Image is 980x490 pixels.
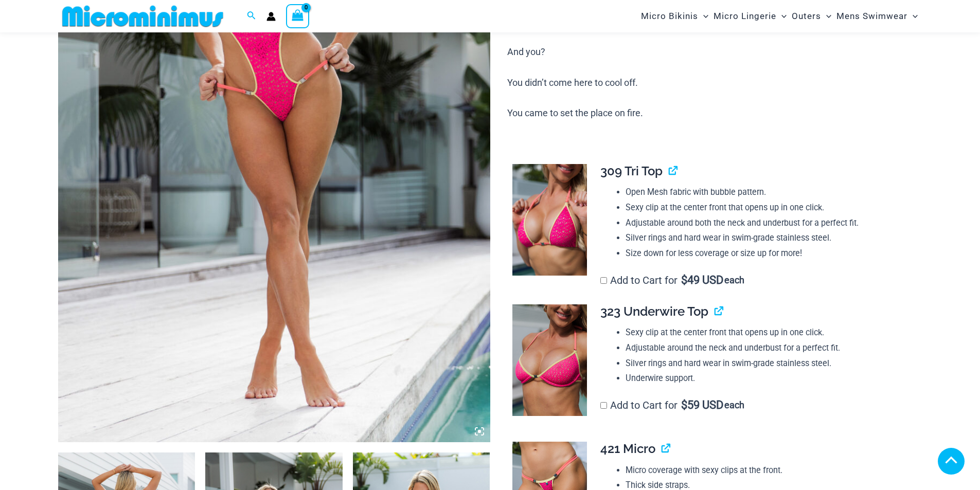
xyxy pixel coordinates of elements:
[681,398,687,411] span: $
[714,3,776,29] span: Micro Lingerie
[626,463,914,478] li: Micro coverage with sexy clips at the front.
[626,371,914,386] li: Underwire support.
[600,164,663,178] span: 309 Tri Top
[600,274,744,286] label: Add to Cart for
[821,3,831,29] span: Menu Toggle
[681,275,723,285] span: 49 USD
[600,399,744,411] label: Add to Cart for
[637,2,922,31] nav: Site Navigation
[600,402,607,409] input: Add to Cart for$59 USD each
[789,3,834,29] a: OutersMenu ToggleMenu Toggle
[626,246,914,261] li: Size down for less coverage or size up for more!
[600,441,655,456] span: 421 Micro
[626,356,914,371] li: Silver rings and hard wear in swim-grade stainless steel.
[681,274,687,286] span: $
[286,4,310,28] a: View Shopping Cart, empty
[247,10,256,23] a: Search icon link
[512,304,587,416] img: Bubble Mesh Highlight Pink 323 Top
[724,275,744,285] span: each
[836,3,907,29] span: Mens Swimwear
[600,304,708,319] span: 323 Underwire Top
[834,3,920,29] a: Mens SwimwearMenu ToggleMenu Toggle
[626,340,914,356] li: Adjustable around the neck and underbust for a perfect fit.
[626,185,914,200] li: Open Mesh fabric with bubble pattern.
[58,5,227,28] img: MM SHOP LOGO FLAT
[698,3,708,29] span: Menu Toggle
[512,164,587,276] img: Bubble Mesh Highlight Pink 309 Top
[626,325,914,340] li: Sexy clip at the center front that opens up in one click.
[681,400,723,410] span: 59 USD
[711,3,789,29] a: Micro LingerieMenu ToggleMenu Toggle
[266,12,276,21] a: Account icon link
[600,277,607,284] input: Add to Cart for$49 USD each
[792,3,821,29] span: Outers
[907,3,918,29] span: Menu Toggle
[626,230,914,246] li: Silver rings and hard wear in swim-grade stainless steel.
[638,3,711,29] a: Micro BikinisMenu ToggleMenu Toggle
[776,3,787,29] span: Menu Toggle
[724,400,744,410] span: each
[626,215,914,231] li: Adjustable around both the neck and underbust for a perfect fit.
[641,3,698,29] span: Micro Bikinis
[626,200,914,215] li: Sexy clip at the center front that opens up in one click.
